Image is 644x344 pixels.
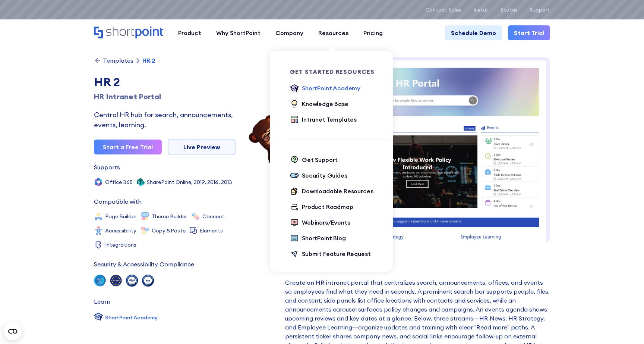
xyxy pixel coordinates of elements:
[105,228,136,233] div: Accessibility
[302,99,348,108] div: Knowledge Base
[363,28,383,37] div: Pricing
[178,28,201,37] div: Product
[94,26,163,39] a: Home
[94,275,106,287] img: soc 2
[105,314,158,322] div: ShortPoint Academy
[290,187,373,196] a: Downloadable Resources
[302,249,370,258] div: Submit Feature Request
[171,25,209,40] a: Product
[4,322,22,340] button: Open CMP widget
[290,202,353,212] a: Product Roadmap
[311,25,356,40] a: Resources
[530,7,550,13] a: Support
[607,308,644,344] iframe: Chat Widget
[200,228,223,233] div: Elements
[94,73,236,91] div: HR 2
[302,171,347,180] div: Security Guides
[290,218,350,228] a: Webinars/Events
[105,179,133,185] div: Office 365
[142,57,155,63] div: HR 2
[94,261,194,267] div: Security & Accessibility Compliance
[356,25,390,40] a: Pricing
[290,115,357,125] a: Intranet Templates
[94,110,236,130] div: Central HR hub for search, announcements, events, learning.
[94,298,110,304] div: Learn
[302,218,350,227] div: Webinars/Events
[147,179,232,185] div: SharePoint Online, 2019, 2016, 2013
[425,7,461,13] a: Contact Sales
[103,57,133,63] div: Templates
[290,84,360,93] a: ShortPoint Academy
[209,25,268,40] a: Why ShortPoint
[105,242,136,247] div: Integrations
[290,99,348,109] a: Knowledge Base
[302,202,353,211] div: Product Roadmap
[216,28,261,37] div: Why ShortPoint
[302,234,346,243] div: ShortPoint Blog
[94,91,236,102] h1: HR Intranet Portal
[152,228,186,233] div: Copy &Paste
[94,198,142,204] div: Compatible with
[501,7,518,13] a: Status
[268,25,311,40] a: Company
[473,7,489,13] a: Install
[508,25,550,40] a: Start Trial
[302,84,360,93] div: ShortPoint Academy
[94,164,120,170] div: Supports
[302,115,357,124] div: Intranet Templates
[302,155,338,164] div: Get Support
[152,214,187,219] div: Theme Builder
[290,69,389,75] div: Get Started Resources
[202,214,224,219] div: Connect
[290,249,370,259] a: Submit Feature Request
[290,155,338,165] a: Get Support
[318,28,348,37] div: Resources
[290,171,347,181] a: Security Guides
[290,234,346,243] a: ShortPoint Blog
[94,140,162,154] a: Start a Free Trial
[94,57,133,64] a: Templates
[285,261,550,270] h2: About this Template
[105,214,136,219] div: Page Builder
[168,139,236,155] a: Live Preview
[94,312,158,323] a: ShortPoint Academy
[275,28,303,37] div: Company
[302,187,373,196] div: Downloadable Resources
[445,25,502,40] a: Schedule Demo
